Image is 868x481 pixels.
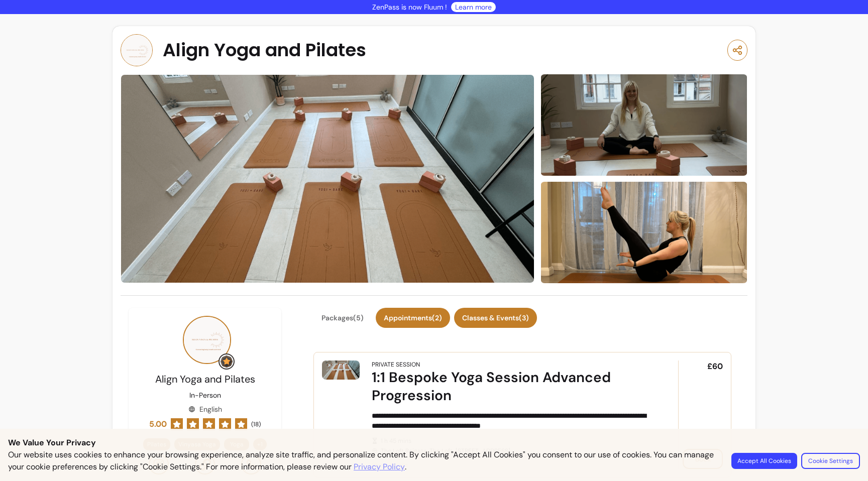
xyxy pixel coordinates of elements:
button: Classes & Events(3) [454,308,537,328]
img: Provider image [183,316,231,364]
img: image-2 [540,180,747,284]
span: Align Yoga and Pilates [155,373,255,386]
img: 1:1 Bespoke Yoga Session Advanced Progression [322,360,360,380]
span: 5.00 [149,418,167,430]
button: Packages(5) [313,308,372,328]
img: image-0 [121,74,534,283]
p: Our website uses cookies to enhance your browsing experience, analyze site traffic, and personali... [8,449,719,473]
div: English [188,404,222,414]
span: £60 [707,360,723,373]
span: Align Yoga and Pilates [163,40,366,60]
span: ( 18 ) [251,420,261,428]
a: Learn more [455,2,492,12]
img: Provider image [121,34,153,66]
p: We Value Your Privacy [8,437,860,449]
button: Appointments(2) [376,308,450,328]
img: Grow [221,355,233,368]
div: Private Session [372,360,420,369]
p: ZenPass is now Fluum ! [372,2,447,12]
div: 1:1 Bespoke Yoga Session Advanced Progression [372,369,650,405]
p: In-Person [189,390,221,400]
a: Privacy Policy [354,461,405,473]
img: image-1 [540,73,747,177]
button: Accept All Cookies [731,453,797,469]
button: Cookie Settings [801,453,860,469]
